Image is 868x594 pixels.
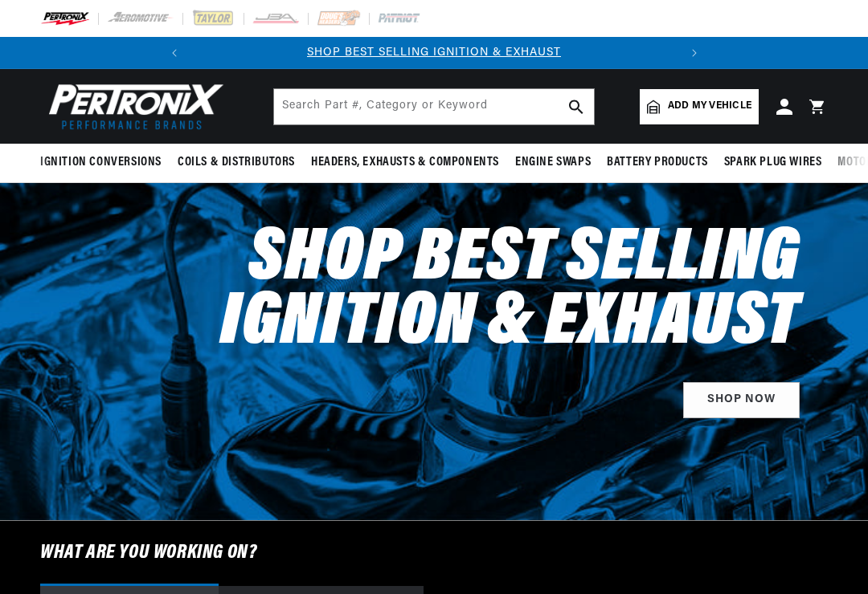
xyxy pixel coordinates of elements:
div: Announcement [190,44,678,62]
h2: Shop Best Selling Ignition & Exhaust [113,228,800,356]
a: Add my vehicle [640,89,759,124]
summary: Battery Products [599,144,716,181]
summary: Headers, Exhausts & Components [303,144,507,181]
span: Battery Products [607,154,708,171]
span: Coils & Distributors [178,154,295,171]
summary: Coils & Distributors [170,144,303,181]
summary: Ignition Conversions [40,144,170,181]
summary: Engine Swaps [507,144,599,181]
div: 1 of 2 [190,44,678,62]
a: SHOP NOW [683,382,800,418]
span: Headers, Exhausts & Components [311,154,499,171]
a: SHOP BEST SELLING IGNITION & EXHAUST [307,47,561,59]
button: Translation missing: en.sections.announcements.previous_announcement [158,37,190,69]
span: Ignition Conversions [40,154,162,171]
input: Search Part #, Category or Keyword [274,89,594,124]
summary: Spark Plug Wires [716,144,830,181]
span: Spark Plug Wires [724,154,822,171]
button: Translation missing: en.sections.announcements.next_announcement [678,37,710,69]
img: Pertronix [40,79,225,134]
span: Engine Swaps [515,154,591,171]
button: search button [559,89,594,124]
span: Add my vehicle [668,99,751,114]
